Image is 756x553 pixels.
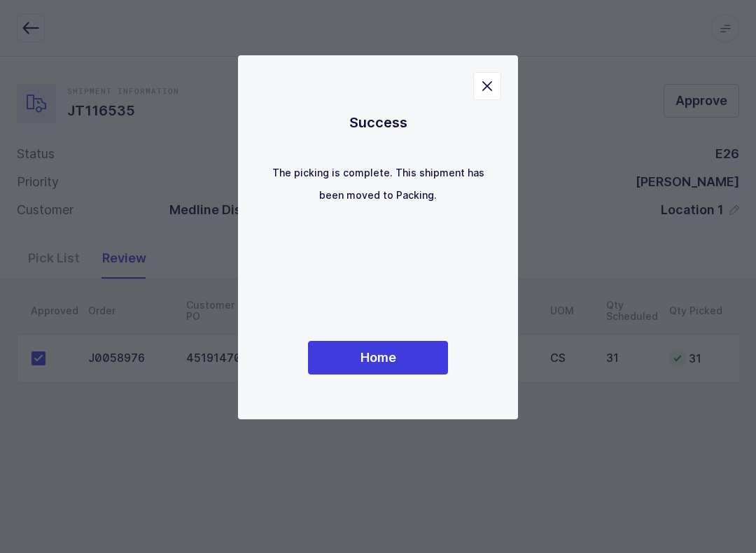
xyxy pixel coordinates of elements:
button: Home [308,341,448,374]
p: The picking is complete. This shipment has been moved to Packing. [266,162,490,206]
button: Close [473,72,501,100]
div: dialog [238,55,518,419]
span: Home [360,349,396,366]
h1: Success [266,111,490,134]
